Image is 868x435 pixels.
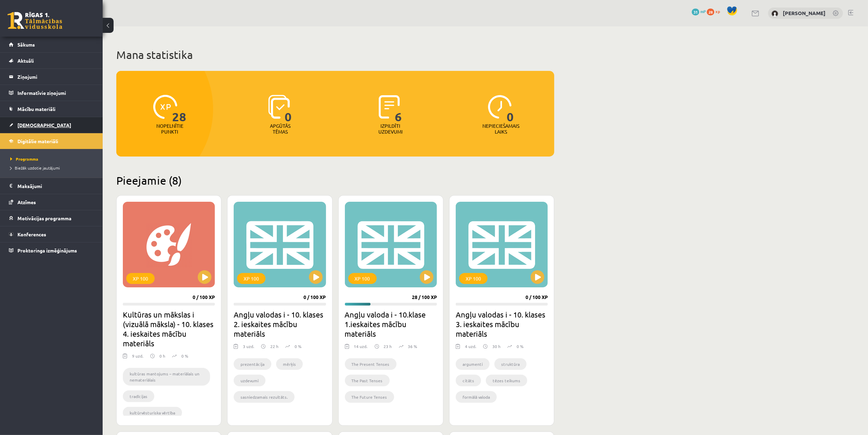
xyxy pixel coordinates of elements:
li: argumenti [456,358,490,370]
a: Maksājumi [9,178,94,194]
a: 28 xp [707,9,723,14]
a: 31 mP [692,9,706,14]
li: mērķis [276,358,303,370]
span: Biežāk uzdotie jautājumi [10,165,60,171]
span: Mācību materiāli [17,106,55,112]
p: Nopelnītie punkti [156,123,183,135]
span: Konferences [17,231,46,237]
span: [DEMOGRAPHIC_DATA] [17,122,71,128]
legend: Ziņojumi [17,69,94,85]
div: 4 uzd. [465,343,476,353]
p: 0 % [181,353,188,359]
p: Izpildīti uzdevumi [377,123,404,135]
div: XP 100 [237,273,265,284]
li: citāts [456,375,481,386]
a: Digitālie materiāli [9,133,94,149]
a: Informatīvie ziņojumi [9,85,94,101]
a: Aktuāli [9,53,94,69]
a: Motivācijas programma [9,210,94,226]
h2: Angļu valodas i - 10. klases 2. ieskaites mācību materiāls [234,310,326,338]
li: The Future Tenses [345,391,394,403]
span: 28 [172,95,186,123]
span: 0 [285,95,292,123]
h2: Pieejamie (8) [116,174,554,187]
img: icon-clock-7be60019b62300814b6bd22b8e044499b485619524d84068768e800edab66f18.svg [488,95,512,119]
p: Apgūtās tēmas [267,123,294,135]
a: Ziņojumi [9,69,94,85]
li: kultūrvēsturiska vērtība [123,407,182,419]
li: sasniedzamais rezultāts. [234,391,295,403]
img: Kirils Bondarevs [772,10,778,17]
li: tēzes teikums [486,375,527,386]
div: 9 uzd. [132,353,143,363]
p: 0 h [159,353,165,359]
p: 23 h [384,343,392,349]
img: icon-learned-topics-4a711ccc23c960034f471b6e78daf4a3bad4a20eaf4de84257b87e66633f6470.svg [268,95,290,119]
a: Atzīmes [9,194,94,210]
li: kultūras mantojums – materiālais un nemateriālais [123,368,210,386]
div: 3 uzd. [243,343,254,353]
h1: Mana statistika [116,48,554,62]
span: Atzīmes [17,199,36,205]
img: icon-completed-tasks-ad58ae20a441b2904462921112bc710f1caf180af7a3daa7317a5a94f2d26646.svg [379,95,400,119]
span: 28 [707,9,714,15]
p: Nepieciešamais laiks [482,123,519,135]
a: Proktoringa izmēģinājums [9,243,94,258]
div: XP 100 [126,273,155,284]
span: 6 [395,95,402,123]
li: The Present Tenses [345,358,397,370]
span: Programma [10,156,38,162]
div: XP 100 [348,273,377,284]
li: prezentācija [234,358,271,370]
li: struktūra [494,358,527,370]
h2: Angļu valodas i - 10. klases 3. ieskaites mācību materiāls [456,310,548,338]
h2: Kultūras un mākslas i (vizuālā māksla) - 10. klases 4. ieskaites mācību materiāls [123,310,215,348]
div: 14 uzd. [354,343,368,353]
span: Sākums [17,41,35,48]
p: 30 h [492,343,501,349]
p: 0 % [295,343,301,349]
div: XP 100 [459,273,488,284]
a: Mācību materiāli [9,101,94,117]
li: formālā valoda [456,391,497,403]
a: Rīgas 1. Tālmācības vidusskola [8,12,62,29]
a: Sākums [9,37,94,52]
legend: Maksājumi [17,178,94,194]
a: [PERSON_NAME] [783,10,826,16]
span: 0 [507,95,514,123]
span: xp [715,9,720,14]
h2: Angļu valoda i - 10.klase 1.ieskaites mācību materiāls [345,310,437,338]
span: Aktuāli [17,58,34,64]
li: tradīcijas [123,390,154,402]
p: 36 % [408,343,417,349]
span: mP [700,9,706,14]
span: Proktoringa izmēģinājums [17,247,77,253]
a: Biežāk uzdotie jautājumi [10,165,96,171]
legend: Informatīvie ziņojumi [17,85,94,101]
li: The Past Tenses [345,375,390,386]
a: Programma [10,156,96,162]
span: Digitālie materiāli [17,138,58,144]
span: Motivācijas programma [17,215,72,221]
li: uzdevumi [234,375,265,386]
p: 22 h [270,343,278,349]
a: [DEMOGRAPHIC_DATA] [9,117,94,133]
p: 0 % [517,343,523,349]
span: 31 [692,9,699,15]
img: icon-xp-0682a9bc20223a9ccc6f5883a126b849a74cddfe5390d2b41b4391c66f2066e7.svg [153,95,177,119]
a: Konferences [9,226,94,242]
